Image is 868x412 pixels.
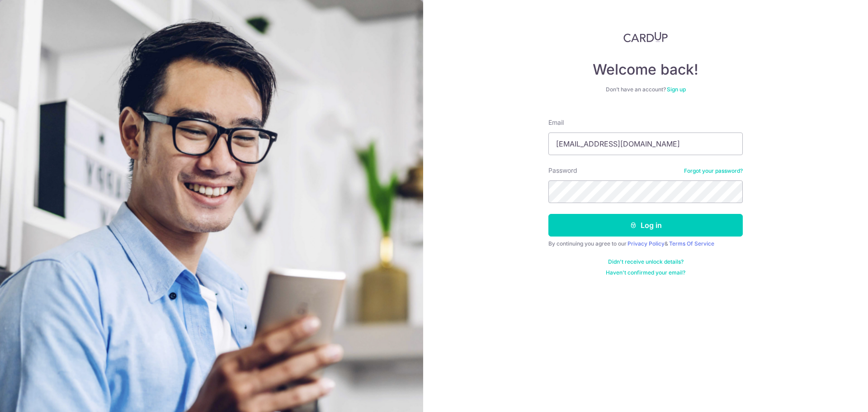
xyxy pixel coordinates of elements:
[667,86,686,93] a: Sign up
[669,240,714,247] a: Terms Of Service
[627,240,665,247] a: Privacy Policy
[548,214,743,237] button: Log in
[548,86,743,93] div: Don’t have an account?
[608,258,684,265] a: Didn't receive unlock details?
[606,269,685,276] a: Haven't confirmed your email?
[623,32,668,43] img: CardUp Logo
[548,240,743,247] div: By continuing you agree to our &
[548,61,743,79] h4: Welcome back!
[548,166,577,175] label: Password
[548,118,564,127] label: Email
[684,167,743,175] a: Forgot your password?
[548,133,743,155] input: Enter your Email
